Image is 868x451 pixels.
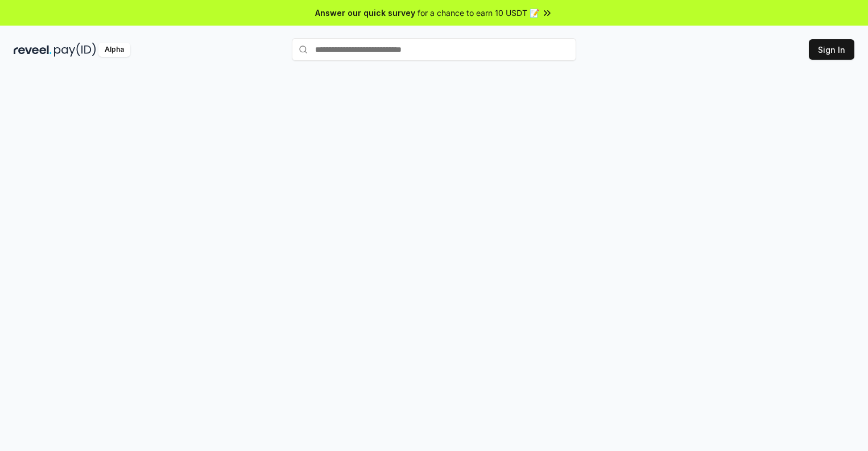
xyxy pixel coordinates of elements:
[315,7,415,19] span: Answer our quick survey
[54,43,96,57] img: pay_id
[809,39,854,60] button: Sign In
[98,43,130,57] div: Alpha
[418,7,539,19] span: for a chance to earn 10 USDT 📝
[14,43,52,57] img: reveel_dark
